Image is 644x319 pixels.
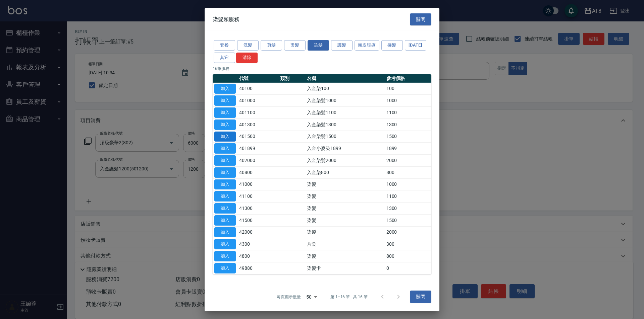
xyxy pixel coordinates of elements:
[237,74,278,83] th: 代號
[305,214,384,226] td: 染髮
[214,191,236,202] button: 加入
[237,118,278,131] td: 401300
[385,131,431,143] td: 1500
[305,238,384,250] td: 片染
[305,250,384,262] td: 染髮
[385,74,431,83] th: 參考價格
[385,214,431,226] td: 1500
[214,203,236,214] button: 加入
[278,74,305,83] th: 類別
[284,40,306,51] button: 燙髮
[237,238,278,250] td: 4300
[305,118,384,131] td: 入金染髮1300
[305,106,384,118] td: 入金染髮1100
[330,294,368,300] p: 第 1–16 筆 共 16 筆
[214,143,236,154] button: 加入
[237,131,278,143] td: 401500
[237,190,278,203] td: 41100
[213,65,431,71] p: 16 筆服務
[277,294,301,300] p: 每頁顯示數量
[305,178,384,190] td: 染髮
[214,131,236,142] button: 加入
[385,118,431,131] td: 1300
[305,143,384,155] td: 入金小麥染1899
[214,95,236,106] button: 加入
[385,143,431,155] td: 1899
[237,83,278,95] td: 40100
[214,263,236,273] button: 加入
[385,166,431,178] td: 800
[385,190,431,203] td: 1100
[214,107,236,118] button: 加入
[214,227,236,237] button: 加入
[214,155,236,166] button: 加入
[308,40,329,51] button: 染髮
[237,214,278,226] td: 41500
[236,53,258,63] button: 清除
[237,166,278,178] td: 40800
[214,83,236,94] button: 加入
[410,13,431,25] button: 關閉
[304,288,320,306] div: 50
[305,154,384,166] td: 入金染髮2000
[214,40,235,51] button: 套餐
[305,226,384,238] td: 染髮
[305,202,384,214] td: 染髮
[385,178,431,190] td: 1000
[410,291,431,303] button: 關閉
[237,262,278,274] td: 49880
[237,106,278,118] td: 401100
[305,74,384,83] th: 名稱
[385,238,431,250] td: 300
[214,239,236,249] button: 加入
[305,83,384,95] td: 入金染100
[237,178,278,190] td: 41000
[355,40,379,51] button: 頭皮理療
[214,179,236,189] button: 加入
[405,40,426,51] button: [DATE]
[237,154,278,166] td: 402000
[237,202,278,214] td: 41300
[385,154,431,166] td: 2000
[214,251,236,261] button: 加入
[381,40,403,51] button: 接髮
[305,190,384,203] td: 染髮
[385,83,431,95] td: 100
[213,16,239,23] span: 染髮類服務
[385,202,431,214] td: 1300
[261,40,282,51] button: 剪髮
[331,40,353,51] button: 護髮
[305,131,384,143] td: 入金染髮1500
[214,167,236,178] button: 加入
[385,226,431,238] td: 2000
[214,119,236,130] button: 加入
[385,262,431,274] td: 0
[214,53,235,63] button: 其它
[305,95,384,107] td: 入金染髮1000
[237,95,278,107] td: 401000
[237,40,259,51] button: 洗髮
[214,215,236,226] button: 加入
[385,250,431,262] td: 800
[237,226,278,238] td: 42000
[385,106,431,118] td: 1100
[237,143,278,155] td: 401899
[385,95,431,107] td: 1000
[305,262,384,274] td: 染髮卡
[305,166,384,178] td: 入金染800
[237,250,278,262] td: 4800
